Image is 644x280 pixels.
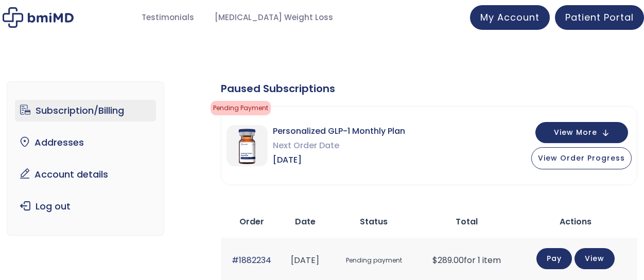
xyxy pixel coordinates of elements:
a: Account details [15,164,156,185]
span: Status [360,216,388,227]
span: Patient Portal [565,11,634,24]
span: [DATE] [273,153,405,167]
a: [MEDICAL_DATA] Weight Loss [204,8,343,28]
span: $ [432,254,438,266]
a: Addresses [15,132,156,153]
a: View [575,248,615,269]
span: View Order Progress [538,153,625,163]
nav: Account pages [7,81,164,236]
span: 289.00 [432,254,464,266]
span: Pending payment [334,251,414,270]
span: My Account [480,11,539,24]
span: Next Order Date [273,138,405,153]
a: Testimonials [131,8,204,28]
a: Pay [536,248,572,269]
span: Actions [560,216,591,227]
span: View More [554,129,597,136]
span: Order [239,216,264,227]
img: My account [3,7,74,28]
button: View More [535,122,628,143]
span: Pending Payment [211,101,271,115]
a: #1882234 [232,254,271,266]
button: View Order Progress [531,147,632,169]
div: Paused Subscriptions [221,81,637,96]
span: Personalized GLP-1 Monthly Plan [273,124,405,138]
a: My Account [470,5,550,30]
span: Total [456,216,478,227]
span: Date [295,216,316,227]
a: Patient Portal [555,5,644,30]
span: Testimonials [142,12,194,24]
span: [MEDICAL_DATA] Weight Loss [215,12,333,24]
a: Log out [15,196,156,217]
time: [DATE] [291,254,319,266]
a: Subscription/Billing [15,100,156,121]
